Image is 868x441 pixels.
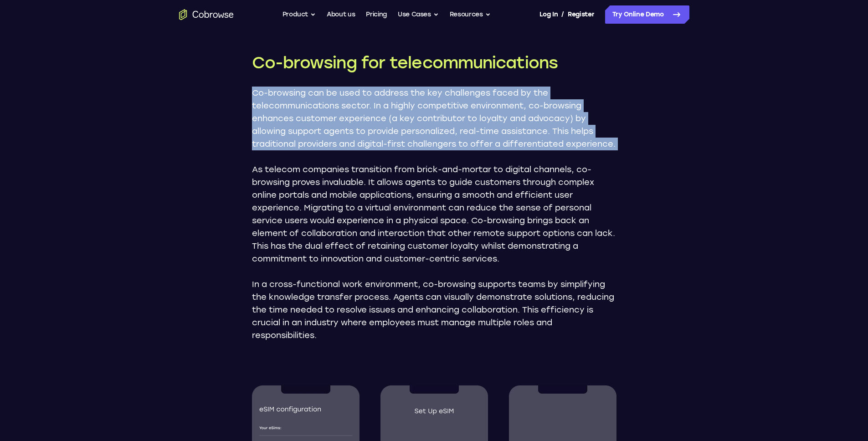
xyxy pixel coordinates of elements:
[252,163,616,265] p: As telecom companies transition from brick-and-mortar to digital channels, co-browsing proves inv...
[252,87,616,150] p: Co-browsing can be used to address the key challenges faced by the telecommunications sector. In ...
[450,5,491,24] button: Resources
[539,5,558,24] a: Log In
[366,5,387,24] a: Pricing
[568,5,594,24] a: Register
[179,9,234,20] a: Go to the home page
[398,5,439,24] button: Use Cases
[561,9,564,20] span: /
[282,5,316,24] button: Product
[327,5,355,24] a: About us
[252,278,616,342] p: In a cross-functional work environment, co-browsing supports teams by simplifying the knowledge t...
[252,52,616,74] h2: Co-browsing for telecommunications
[605,5,689,24] a: Try Online Demo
